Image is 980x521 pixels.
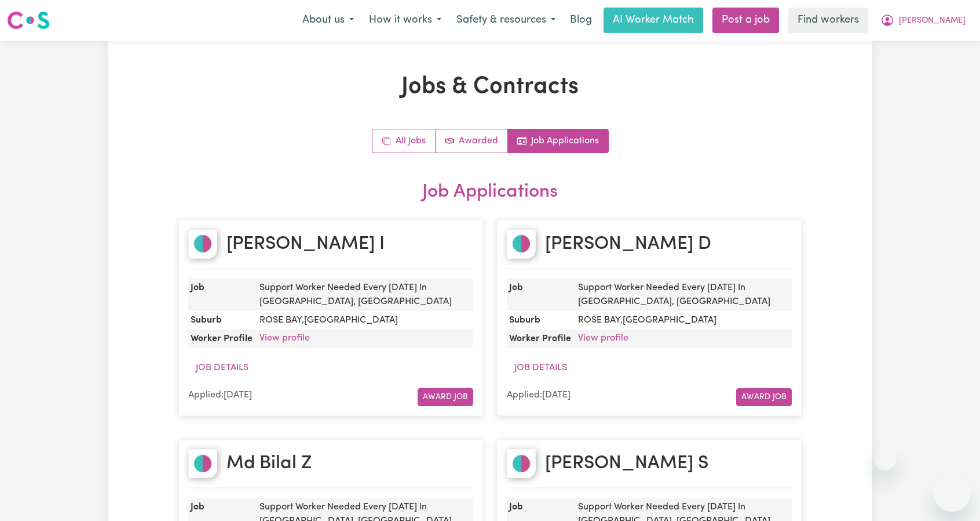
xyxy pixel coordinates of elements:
dt: Worker Profile [507,329,573,348]
a: Find workers [788,8,868,33]
a: AI Worker Match [604,8,703,33]
button: Award Job [418,388,473,406]
iframe: Button to launch messaging window [934,475,971,512]
dd: Support Worker Needed Every [DATE] In [GEOGRAPHIC_DATA], [GEOGRAPHIC_DATA] [255,278,473,310]
a: Post a job [712,8,779,33]
img: Careseekers logo [7,10,50,31]
button: Award Job [736,388,792,406]
a: View profile [578,334,628,343]
img: Maria [507,449,536,478]
dt: Job [188,278,255,310]
h2: Md Bilal Z [226,453,312,475]
dt: Job [507,278,573,310]
dt: Suburb [188,310,255,329]
dt: Worker Profile [188,329,255,348]
dd: ROSE BAY , [GEOGRAPHIC_DATA] [255,310,473,329]
button: Job Details [507,357,575,379]
img: Md Bilal [188,449,217,478]
a: Active jobs [436,129,508,153]
span: Applied: [DATE] [507,390,571,400]
a: Careseekers logo [7,7,50,34]
span: [PERSON_NAME] [899,15,966,27]
img: Farid Hussain [188,229,217,258]
a: Job applications [508,129,608,153]
a: View profile [259,334,310,343]
dd: Support Worker Needed Every [DATE] In [GEOGRAPHIC_DATA], [GEOGRAPHIC_DATA] [573,278,792,310]
img: Rabin [507,229,536,258]
dt: Suburb [507,310,573,329]
dd: ROSE BAY , [GEOGRAPHIC_DATA] [573,310,792,329]
h2: [PERSON_NAME] I [226,233,385,255]
h2: [PERSON_NAME] D [545,233,711,255]
iframe: Close message [873,447,897,470]
button: Job Details [188,357,256,379]
button: About us [295,8,361,32]
h2: [PERSON_NAME] S [545,453,708,475]
a: All jobs [372,129,436,153]
span: Applied: [DATE] [188,390,252,400]
button: My Account [873,8,973,32]
button: How it works [361,8,449,32]
button: Safety & resources [449,8,563,32]
a: Blog [563,8,599,33]
h1: Jobs & Contracts [178,73,802,101]
h2: Job Applications [178,181,802,203]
